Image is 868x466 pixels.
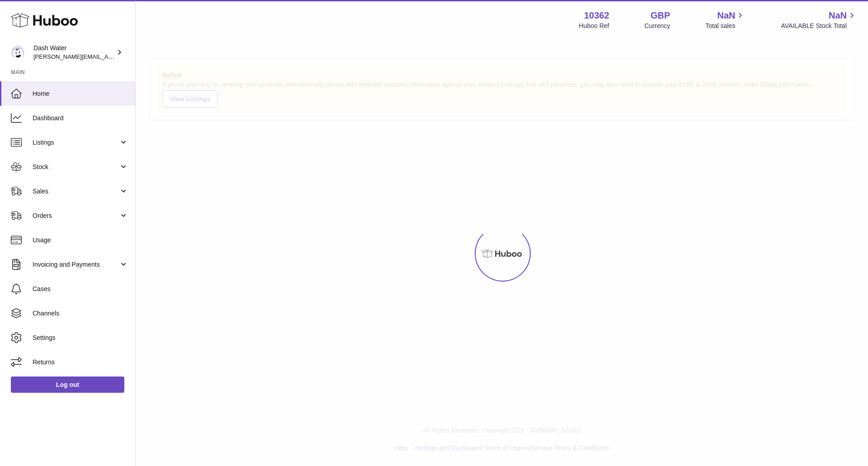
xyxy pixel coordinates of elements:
img: james@dash-water.com [11,46,24,59]
span: Stock [33,163,119,171]
span: Home [33,89,128,98]
strong: GBP [651,9,670,22]
span: Cases [33,285,128,293]
a: Log out [11,377,124,393]
span: Settings [33,334,128,342]
span: AVAILABLE Stock Total [781,22,857,30]
span: NaN [829,9,847,22]
span: Returns [33,358,128,367]
span: Orders [33,212,119,220]
a: NaN AVAILABLE Stock Total [781,9,857,30]
div: Currency [645,22,670,30]
span: Invoicing and Payments [33,260,119,269]
strong: 10362 [584,9,609,22]
div: Huboo Ref [579,22,609,30]
span: Listings [33,138,119,147]
div: Dash Water [33,44,115,61]
span: Channels [33,309,128,318]
a: NaN Total sales [705,9,745,30]
span: Usage [33,236,128,245]
span: NaN [717,9,735,22]
span: Sales [33,187,119,196]
span: [PERSON_NAME][EMAIL_ADDRESS][DOMAIN_NAME] [33,53,181,60]
span: Total sales [705,22,745,30]
span: Dashboard [33,114,128,122]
